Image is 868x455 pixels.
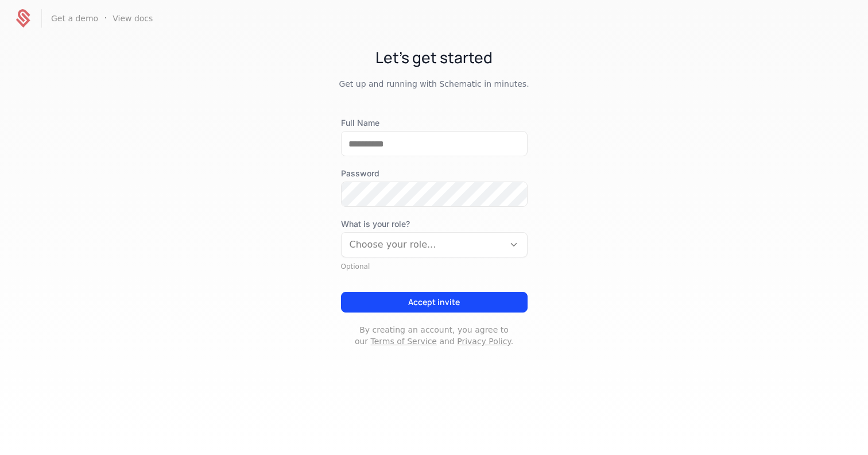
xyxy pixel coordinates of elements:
[341,324,528,347] p: By creating an account, you agree to our and .
[341,218,528,230] span: What is your role?
[457,337,510,346] a: Privacy Policy
[341,262,528,271] div: Optional
[341,117,528,129] label: Full Name
[113,13,153,24] a: View docs
[104,11,107,25] span: ·
[341,168,528,179] label: Password
[341,292,528,313] button: Accept invite
[371,337,437,346] a: Terms of Service
[51,13,98,24] a: Get a demo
